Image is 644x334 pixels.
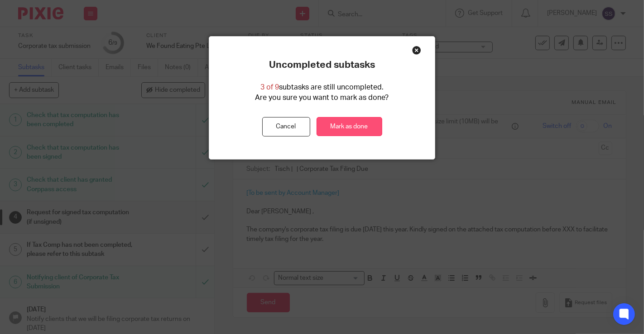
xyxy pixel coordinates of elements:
p: Uncompleted subtasks [269,59,375,71]
button: Cancel [262,117,310,136]
span: 3 of 9 [260,84,279,91]
div: Close this dialog window [412,46,421,55]
p: subtasks are still uncompleted. [260,82,384,93]
p: Are you sure you want to mark as done? [255,93,389,103]
a: Mark as done [317,117,382,136]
